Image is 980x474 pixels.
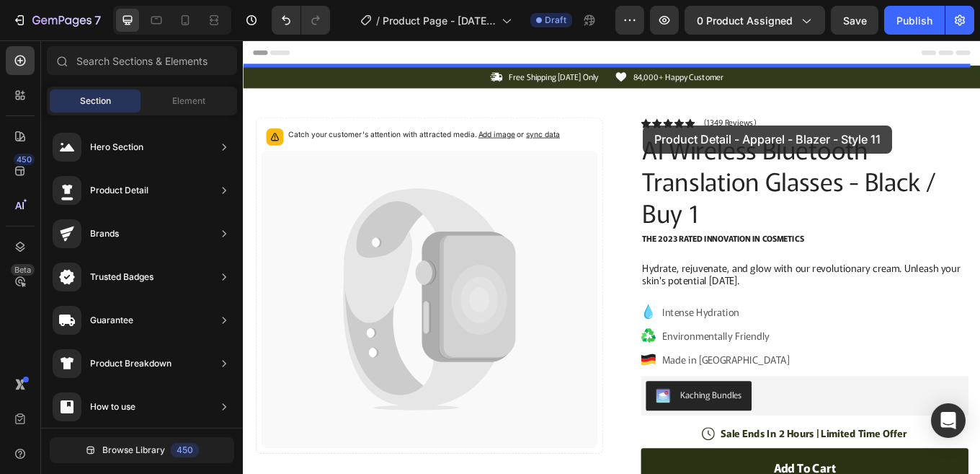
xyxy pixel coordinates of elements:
button: Publish [884,6,945,35]
button: 0 product assigned [685,6,825,35]
div: 450 [171,443,199,457]
span: Element [172,95,205,107]
p: 7 [94,12,101,29]
div: Guarantee [90,313,133,328]
div: Open Intercom Messenger [931,403,966,438]
div: Product Detail [90,183,148,198]
button: 7 [6,6,107,35]
div: Product Breakdown [90,356,171,371]
div: Beta [11,264,35,276]
input: Search Sections & Elements [47,46,237,75]
iframe: Design area [243,40,980,474]
div: How to use [90,400,135,414]
span: Draft [545,14,566,27]
div: Publish [896,13,932,28]
button: Save [831,6,878,35]
span: / [376,13,380,28]
div: Brands [90,227,119,241]
span: Section [80,95,111,107]
div: Undo/Redo [272,6,330,35]
span: 0 product assigned [697,13,793,28]
div: Hero Section [90,140,143,154]
span: Product Page - [DATE] 16:55:19 [383,13,496,28]
span: Browse Library [102,444,165,457]
button: Browse Library450 [50,437,234,463]
span: Save [843,14,867,27]
div: 450 [14,154,35,165]
div: Trusted Badges [90,270,153,284]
